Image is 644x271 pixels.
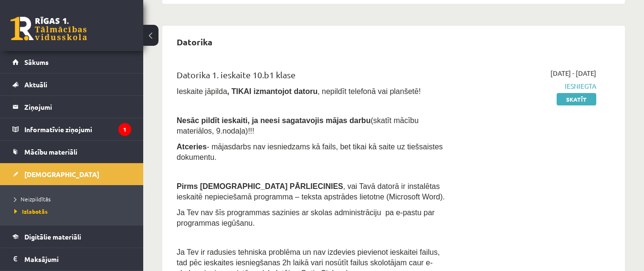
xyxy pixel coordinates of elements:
[227,87,317,95] b: , TIKAI izmantojot datoru
[177,68,452,86] div: Datorika 1. ieskaite 10.b1 klase
[177,143,207,151] b: Atceries
[550,68,596,78] span: [DATE] - [DATE]
[12,163,131,185] a: [DEMOGRAPHIC_DATA]
[12,96,131,118] a: Ziņojumi
[12,248,131,270] a: Maksājumi
[177,143,443,161] span: - mājasdarbs nav iesniedzams kā fails, bet tikai kā saite uz tiešsaistes dokumentu.
[24,232,81,241] span: Digitālie materiāli
[24,248,131,270] legend: Maksājumi
[12,51,131,73] a: Sākums
[14,195,134,203] a: Neizpildītās
[177,182,343,190] span: Pirms [DEMOGRAPHIC_DATA] PĀRLIECINIES
[118,123,131,136] i: 1
[24,58,49,66] span: Sākums
[12,226,131,248] a: Digitālie materiāli
[177,116,419,135] span: (skatīt mācību materiālos, 9.nodaļa)!!!
[177,87,421,95] span: Ieskaite jāpilda , nepildīt telefonā vai planšetē!
[11,17,87,41] a: Rīgas 1. Tālmācības vidusskola
[12,141,131,163] a: Mācību materiāli
[12,118,131,140] a: Informatīvie ziņojumi1
[14,195,51,203] span: Neizpildītās
[177,116,370,125] span: Nesāc pildīt ieskaiti, ja neesi sagatavojis mājas darbu
[24,80,47,89] span: Aktuāli
[12,73,131,95] a: Aktuāli
[466,81,596,91] span: Iesniegta
[14,207,134,216] a: Izlabotās
[24,147,77,156] span: Mācību materiāli
[24,170,99,178] span: [DEMOGRAPHIC_DATA]
[557,93,596,105] a: Skatīt
[177,182,445,201] span: , vai Tavā datorā ir instalētas ieskaitē nepieciešamā programma – teksta apstrādes lietotne (Micr...
[14,208,48,215] span: Izlabotās
[167,31,222,53] h2: Datorika
[24,118,131,140] legend: Informatīvie ziņojumi
[24,96,131,118] legend: Ziņojumi
[177,208,434,227] span: Ja Tev nav šīs programmas sazinies ar skolas administrāciju pa e-pastu par programmas iegūšanu.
